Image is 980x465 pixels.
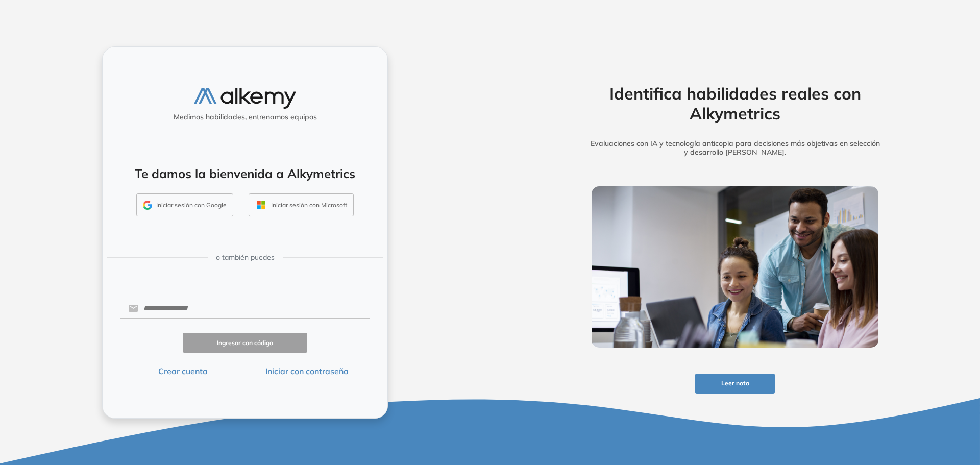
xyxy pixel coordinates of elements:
[695,374,775,394] button: Leer nota
[576,139,894,157] h5: Evaluaciones con IA y tecnología anticopia para decisiones más objetivas en selección y desarroll...
[592,186,878,348] img: img-more-info
[796,347,980,465] iframe: Chat Widget
[116,166,374,181] h4: Te damos la bienvenida a Alkymetrics
[107,113,383,121] h5: Medimos habilidades, entrenamos equipos
[120,365,245,377] button: Crear cuenta
[216,252,275,263] span: o también puedes
[249,193,354,217] button: Iniciar sesión con Microsoft
[194,88,296,109] img: logo-alkemy
[245,365,370,377] button: Iniciar con contraseña
[255,199,267,211] img: OUTLOOK_ICON
[143,201,152,210] img: GMAIL_ICON
[796,347,980,465] div: Widget de chat
[183,333,307,353] button: Ingresar con código
[136,193,233,217] button: Iniciar sesión con Google
[576,84,894,123] h2: Identifica habilidades reales con Alkymetrics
